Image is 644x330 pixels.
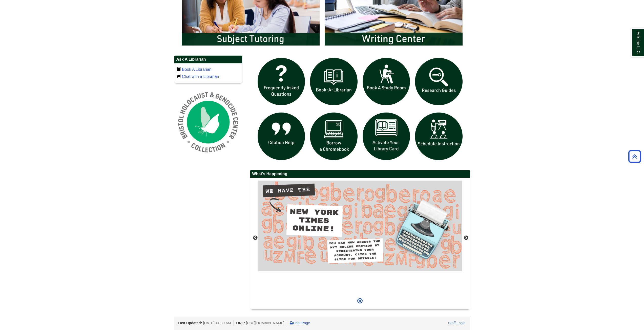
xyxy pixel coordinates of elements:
[182,67,212,72] a: Book A Librarian
[307,55,360,108] img: Book a Librarian icon links to book a librarian web page
[255,55,465,165] div: slideshow
[246,321,284,325] span: [URL][DOMAIN_NAME]
[236,321,245,325] span: URL:
[356,295,364,306] button: Pause
[255,110,308,163] img: citation help icon links to citation help guide page
[412,55,465,108] img: Research Guides icon links to research guides web page
[253,235,258,240] button: Previous
[182,74,219,79] a: Chat with a Librarian
[258,181,462,271] img: Access the New York Times online edition.
[255,55,308,108] img: frequently asked questions
[174,56,242,63] h2: Ask A Librarian
[250,170,470,178] h2: What's Happening
[178,321,202,325] span: Last Updated:
[203,321,231,325] span: [DATE] 11:30 AM
[627,153,643,160] a: Back to Top
[258,181,462,296] div: This box contains rotating images
[464,235,469,240] button: Next
[412,110,465,163] img: For faculty. Schedule Library Instruction icon links to form.
[290,321,310,325] a: Print Page
[290,321,293,325] i: Print Page
[174,88,242,156] img: Holocaust and Genocide Collection
[360,110,413,163] img: activate Library Card icon links to form to activate student ID into library card
[307,110,360,163] img: Borrow a chromebook icon links to the borrow a chromebook web page
[360,55,413,108] img: book a study room icon links to book a study room web page
[448,321,466,325] a: Staff Login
